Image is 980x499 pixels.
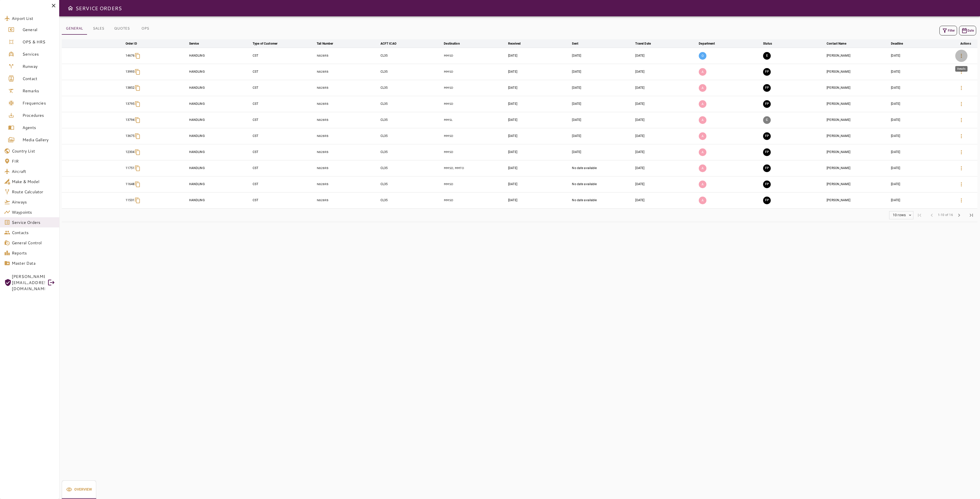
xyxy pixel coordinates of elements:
[826,80,890,96] td: [PERSON_NAME]
[188,160,252,176] td: HANDLING
[699,164,706,172] p: A
[188,48,252,64] td: HANDLING
[126,70,135,74] p: 13993
[763,52,771,60] button: EXECUTION
[188,144,252,160] td: HANDLING
[317,86,378,90] p: N828RB
[188,176,252,192] td: HANDLING
[188,64,252,80] td: HANDLING
[699,100,706,108] p: A
[699,132,706,140] p: A
[317,41,333,47] div: Tail Number
[22,112,55,118] span: Procedures
[317,118,378,122] p: N828RB
[763,148,771,156] button: FINAL PREPARATION
[22,100,55,106] span: Frequencies
[252,96,316,112] td: CST
[444,118,506,122] p: MMSL
[571,176,634,192] td: No date available
[188,112,252,128] td: HANDLING
[12,189,55,195] span: Route Calculator
[699,41,715,47] div: Department
[126,102,135,106] p: 13795
[252,64,316,80] td: CST
[891,41,910,47] span: Deadline
[571,112,634,128] td: [DATE]
[955,82,967,94] button: Details
[317,198,378,202] p: N828RB
[379,80,443,96] td: CL35
[444,41,466,47] span: Destination
[444,86,506,90] p: MMSD
[189,41,206,47] span: Service
[444,182,506,186] p: MMSD
[126,182,135,186] p: 11648
[252,192,316,208] td: CST
[317,102,378,106] p: N828RB
[126,41,144,47] span: Order ID
[953,209,965,221] span: Next Page
[126,150,135,154] p: 12304
[890,80,954,96] td: [DATE]
[955,66,967,78] button: Details
[12,219,55,225] span: Service Orders
[126,41,137,47] div: Order ID
[938,213,953,218] span: 1-10 of 16
[252,176,316,192] td: CST
[379,192,443,208] td: CL35
[571,80,634,96] td: [DATE]
[635,41,651,47] div: Travel Date
[913,209,926,221] span: First Page
[699,148,706,156] p: A
[444,198,506,202] p: MMSD
[956,212,962,218] span: chevron_right
[134,22,157,35] button: OPS
[955,130,967,142] button: Details
[22,27,55,33] span: General
[22,51,55,57] span: Services
[444,102,506,106] p: MMSD
[890,144,954,160] td: [DATE]
[968,212,974,218] span: last_page
[444,166,506,170] p: MMSD, MMTO
[763,41,772,47] div: Status
[890,112,954,128] td: [DATE]
[507,192,571,208] td: [DATE]
[188,192,252,208] td: HANDLING
[12,209,55,215] span: Waypoints
[379,160,443,176] td: CL35
[317,150,378,154] p: N828RB
[763,41,779,47] span: Status
[634,48,698,64] td: [DATE]
[12,273,45,292] span: [PERSON_NAME][EMAIL_ADDRESS][DOMAIN_NAME]
[12,260,55,266] span: Master Data
[12,178,55,185] span: Make & Model
[699,181,706,188] p: A
[444,41,460,47] div: Destination
[12,15,55,21] span: Airport List
[379,128,443,144] td: CL35
[763,132,771,140] button: FINAL PREPARATION
[62,22,87,35] button: GENERAL
[22,88,55,94] span: Remarks
[189,41,199,47] div: Service
[699,52,706,60] p: O
[826,192,890,208] td: [PERSON_NAME]
[890,96,954,112] td: [DATE]
[507,80,571,96] td: [DATE]
[507,48,571,64] td: [DATE]
[826,96,890,112] td: [PERSON_NAME]
[126,118,135,122] p: 13794
[890,160,954,176] td: [DATE]
[317,134,378,138] p: N828RB
[699,197,706,204] p: A
[571,48,634,64] td: [DATE]
[253,41,277,47] div: Type of Customer
[22,63,55,69] span: Runway
[252,48,316,64] td: CST
[379,176,443,192] td: CL35
[62,22,157,35] div: basic tabs example
[955,178,967,190] button: Details
[634,112,698,128] td: [DATE]
[763,197,771,204] button: FINAL PREPARATION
